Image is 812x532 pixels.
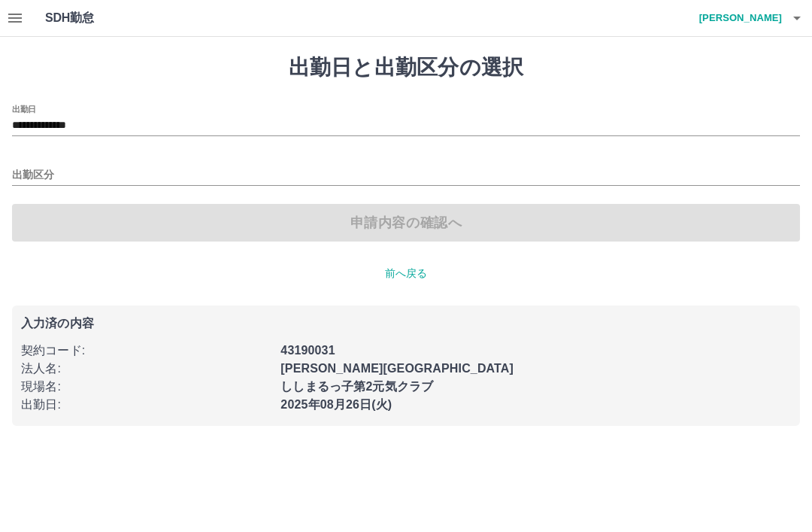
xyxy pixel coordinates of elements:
b: 43190031 [280,344,335,357]
h1: 出勤日と出勤区分の選択 [12,55,800,81]
p: 入力済の内容 [21,318,791,330]
p: 現場名 : [21,378,271,396]
label: 出勤日 [12,103,36,114]
p: 法人名 : [21,360,271,378]
p: 契約コード : [21,342,271,360]
b: ししまるっ子第2元気クラブ [280,380,433,393]
b: 2025年08月26日(火) [280,398,392,411]
p: 前へ戻る [12,266,800,281]
p: 出勤日 : [21,396,271,414]
b: [PERSON_NAME][GEOGRAPHIC_DATA] [280,362,514,375]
